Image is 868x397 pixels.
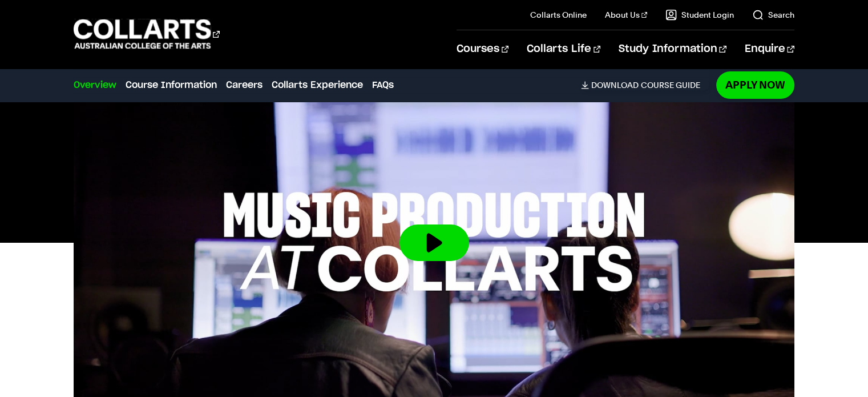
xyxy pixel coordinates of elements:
a: Study Information [619,30,726,68]
div: Go to homepage [74,18,220,50]
a: Apply Now [716,71,794,98]
a: Enquire [745,30,794,68]
a: DownloadCourse Guide [581,80,709,90]
a: Collarts Online [530,9,587,21]
a: Student Login [665,9,734,21]
a: Courses [457,30,508,68]
a: Overview [74,78,116,92]
a: Search [752,9,794,21]
a: Collarts Life [527,30,600,68]
a: About Us [605,9,647,21]
a: FAQs [372,78,394,92]
a: Collarts Experience [272,78,363,92]
a: Course Information [126,78,217,92]
span: Download [591,80,639,90]
a: Careers [226,78,263,92]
